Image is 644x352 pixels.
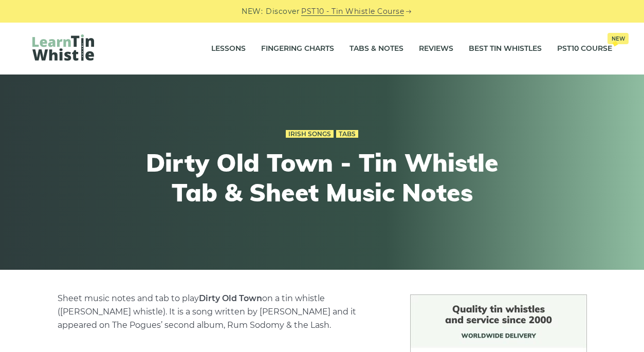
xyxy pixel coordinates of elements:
a: Best Tin Whistles [469,36,542,62]
span: New [608,33,629,44]
a: Tabs & Notes [349,36,403,62]
strong: Dirty Old Town [199,293,262,303]
img: LearnTinWhistle.com [32,34,94,61]
a: Tabs [336,130,358,138]
p: Sheet music notes and tab to play on a tin whistle ([PERSON_NAME] whistle). It is a song written ... [58,292,385,332]
a: Irish Songs [286,130,334,138]
a: Fingering Charts [261,36,334,62]
h1: Dirty Old Town - Tin Whistle Tab & Sheet Music Notes [133,148,511,207]
a: PST10 CourseNew [557,36,612,62]
a: Reviews [419,36,453,62]
a: Lessons [211,36,246,62]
